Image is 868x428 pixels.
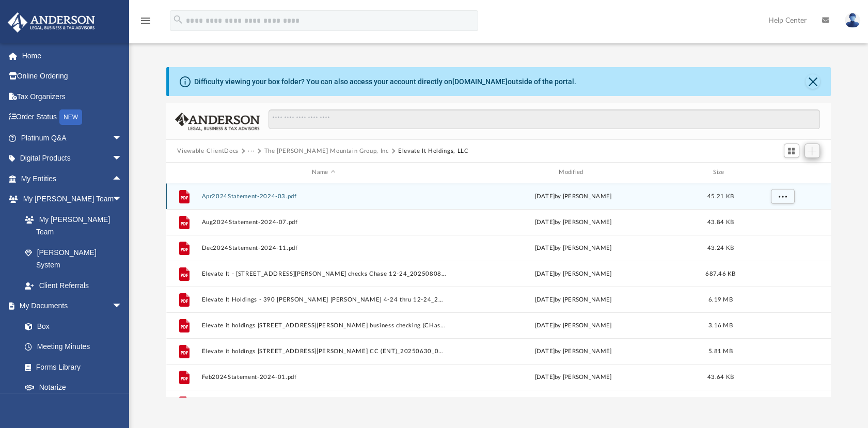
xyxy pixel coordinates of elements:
[707,374,733,379] span: 43.64 KB
[5,12,98,33] img: Anderson Advisors Platinum Portal
[201,168,446,177] div: Name
[534,374,555,379] span: [DATE]
[59,109,82,125] div: NEW
[450,168,695,177] div: Modified
[14,209,128,242] a: My [PERSON_NAME] Team
[201,271,446,277] button: Elevate It - [STREET_ADDRESS][PERSON_NAME] checks Chase 12-24_20250808_0001.pdf
[398,147,469,156] button: Elevate It Holdings, LLC
[14,337,133,357] a: Meeting Minutes
[14,275,133,296] a: Client Referrals
[534,219,555,225] span: [DATE]
[804,144,820,158] button: Add
[201,348,446,355] button: Elevate it holdings [STREET_ADDRESS][PERSON_NAME] CC (ENT)_20250630_0001.pdf
[7,86,138,107] a: Tax Organizers
[451,295,696,304] div: [DATE] by [PERSON_NAME]
[139,14,152,27] i: menu
[201,219,446,226] button: Aug2024Statement-2024-07.pdf
[707,219,733,225] span: 43.84 KB
[7,296,133,316] a: My Documentsarrow_drop_down
[451,372,696,382] div: by [PERSON_NAME]
[201,245,446,251] button: Dec2024Statement-2024-11.pdf
[451,269,696,278] div: [DATE] by [PERSON_NAME]
[139,20,152,27] a: menu
[170,168,196,177] div: id
[452,77,508,86] a: [DOMAIN_NAME]
[112,296,133,317] span: arrow_drop_down
[264,147,388,156] button: The [PERSON_NAME] Mountain Group, Inc
[14,242,133,275] a: [PERSON_NAME] System
[112,168,133,189] span: arrow_drop_up
[177,147,238,156] button: Viewable-ClientDocs
[806,74,820,89] button: Close
[7,189,133,210] a: My [PERSON_NAME] Teamarrow_drop_down
[7,168,138,189] a: My Entitiesarrow_drop_up
[201,193,446,200] button: Apr2024Statement-2024-03.pdf
[201,296,446,303] button: Elevate It Holdings - 390 [PERSON_NAME] [PERSON_NAME] 4-24 thru 12-24_20250808_0001.pdf
[14,316,128,337] a: Box
[451,321,696,330] div: [DATE] by [PERSON_NAME]
[166,183,831,397] div: grid
[14,357,128,377] a: Forms Library
[14,377,133,398] a: Notarize
[451,346,696,356] div: [DATE] by [PERSON_NAME]
[705,271,735,276] span: 687.46 KB
[707,193,733,199] span: 45.21 KB
[451,243,696,252] div: by [PERSON_NAME]
[201,374,446,381] button: Feb2024Statement-2024-01.pdf
[534,193,555,199] span: [DATE]
[770,188,794,204] button: More options
[451,217,696,227] div: by [PERSON_NAME]
[7,128,138,148] a: Platinum Q&Aarrow_drop_down
[708,322,733,328] span: 3.16 MB
[707,245,733,250] span: 43.24 KB
[7,148,138,169] a: Digital Productsarrow_drop_down
[451,192,696,201] div: by [PERSON_NAME]
[7,45,138,66] a: Home
[845,13,860,28] img: User Pic
[7,107,138,128] a: Order StatusNEW
[172,14,184,25] i: search
[534,245,555,250] span: [DATE]
[700,168,741,177] div: Size
[269,109,819,129] input: Search files and folders
[708,348,733,354] span: 5.81 MB
[746,168,818,177] div: id
[112,128,133,149] span: arrow_drop_down
[112,148,133,169] span: arrow_drop_down
[112,189,133,210] span: arrow_drop_down
[201,322,446,329] button: Elevate it holdings [STREET_ADDRESS][PERSON_NAME] business checking (CHase)_20250630_0001.pdf
[7,66,138,87] a: Online Ordering
[708,296,733,302] span: 6.19 MB
[194,76,576,87] div: Difficulty viewing your box folder? You can also access your account directly on outside of the p...
[784,144,799,158] button: Switch to Grid View
[248,147,255,156] button: ···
